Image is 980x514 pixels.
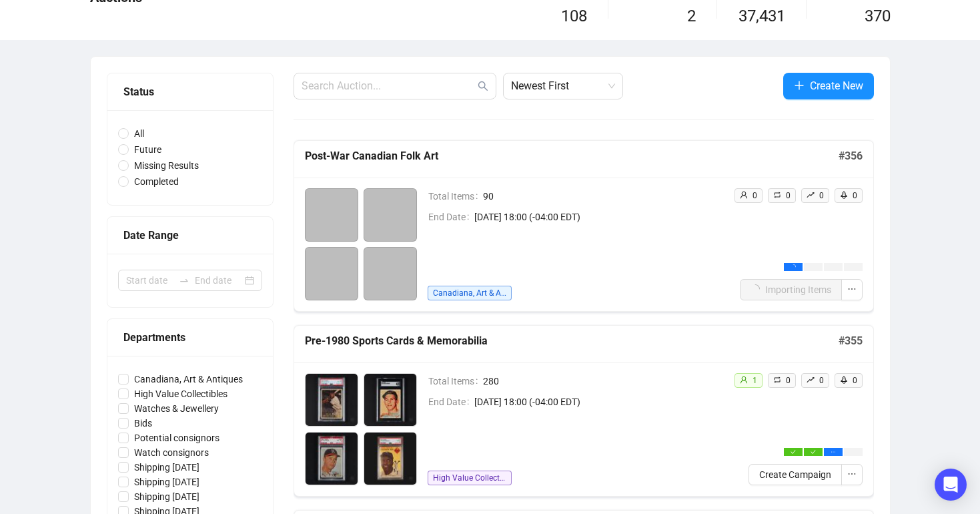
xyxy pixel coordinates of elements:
[179,275,189,286] span: swap-right
[428,395,474,409] span: End Date
[364,433,416,485] img: 4_1.jpg
[935,469,967,501] div: Open Intercom Messenger
[428,374,483,389] span: Total Items
[786,191,791,200] span: 0
[478,81,488,91] span: search
[783,73,874,99] button: Create New
[831,449,836,455] span: ellipsis
[428,286,512,300] span: Canadiana, Art & Antiques
[740,279,842,300] button: Importing Items
[753,376,757,385] span: 1
[739,4,785,29] span: 37,431
[811,449,816,455] span: check
[786,376,791,385] span: 0
[810,77,863,94] span: Create New
[428,210,474,224] span: End Date
[839,333,863,349] h5: # 355
[759,467,831,482] span: Create Campaign
[129,489,205,504] span: Shipping [DATE]
[428,189,483,204] span: Total Items
[428,471,512,485] span: High Value Collectibles
[840,191,848,199] span: rocket
[791,264,796,270] span: loading
[123,227,257,244] div: Date Range
[561,7,587,25] span: 108
[129,475,205,489] span: Shipping [DATE]
[791,449,796,455] span: check
[129,142,167,157] span: Future
[294,140,874,312] a: Post-War Canadian Folk Art#356Total Items90End Date[DATE] 18:00 (-04:00 EDT)Canadiana, Art & Anti...
[474,395,723,409] span: [DATE] 18:00 (-04:00 EDT)
[364,374,416,426] img: 2_1.jpg
[179,275,189,286] span: to
[474,210,723,224] span: [DATE] 18:00 (-04:00 EDT)
[129,416,157,431] span: Bids
[749,464,842,485] button: Create Campaign
[305,333,839,349] h5: Pre-1980 Sports Cards & Memorabilia
[840,376,848,384] span: rocket
[123,329,257,346] div: Departments
[123,83,257,100] div: Status
[794,80,805,91] span: plus
[129,126,149,141] span: All
[129,401,224,416] span: Watches & Jewellery
[847,284,857,294] span: ellipsis
[807,191,815,199] span: rise
[753,191,757,200] span: 0
[129,372,248,387] span: Canadiana, Art & Antiques
[126,273,173,288] input: Start date
[687,7,696,25] span: 2
[847,469,857,479] span: ellipsis
[483,374,723,389] span: 280
[839,148,863,164] h5: # 356
[302,78,475,94] input: Search Auction...
[853,191,857,200] span: 0
[740,376,748,384] span: user
[306,433,358,485] img: 3_1.jpg
[819,191,824,200] span: 0
[129,158,204,173] span: Missing Results
[294,325,874,497] a: Pre-1980 Sports Cards & Memorabilia#355Total Items280End Date[DATE] 18:00 (-04:00 EDT)High Value ...
[129,387,233,401] span: High Value Collectibles
[129,431,225,445] span: Potential consignors
[853,376,857,385] span: 0
[129,460,205,475] span: Shipping [DATE]
[773,376,781,384] span: retweet
[773,191,781,199] span: retweet
[305,148,839,164] h5: Post-War Canadian Folk Art
[865,7,891,25] span: 370
[483,189,723,204] span: 90
[511,73,615,99] span: Newest First
[740,191,748,199] span: user
[819,376,824,385] span: 0
[306,374,358,426] img: 1_1.jpg
[195,273,242,288] input: End date
[129,445,214,460] span: Watch consignors
[129,174,184,189] span: Completed
[807,376,815,384] span: rise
